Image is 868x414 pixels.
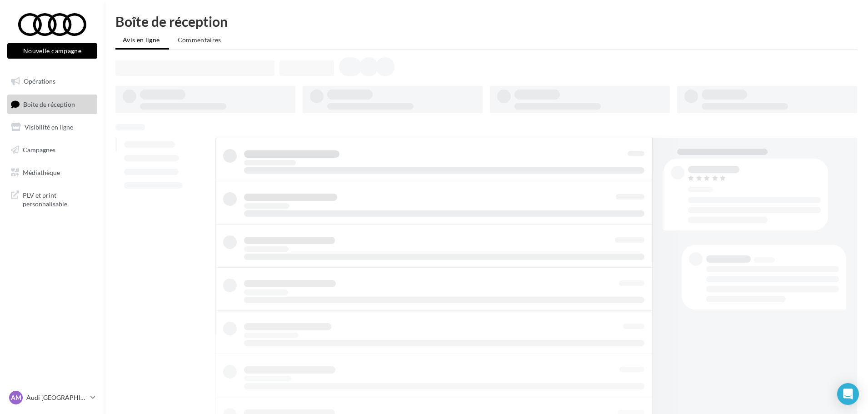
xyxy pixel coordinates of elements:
[5,95,99,114] a: Boîte de réception
[25,123,73,131] span: Visibilité en ligne
[24,77,55,85] span: Opérations
[5,140,99,160] a: Campagnes
[5,185,99,212] a: PLV et print personnalisable
[837,383,859,405] div: Open Intercom Messenger
[5,163,99,182] a: Médiathèque
[7,389,97,406] a: AM Audi [GEOGRAPHIC_DATA]
[5,72,99,91] a: Opérations
[26,393,87,402] p: Audi [GEOGRAPHIC_DATA]
[23,168,60,176] span: Médiathèque
[115,15,857,28] div: Boîte de réception
[11,393,21,402] span: AM
[23,100,75,108] span: Boîte de réception
[178,36,221,44] span: Commentaires
[5,118,99,137] a: Visibilité en ligne
[23,189,94,209] span: PLV et print personnalisable
[23,146,55,154] span: Campagnes
[7,43,97,59] button: Nouvelle campagne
